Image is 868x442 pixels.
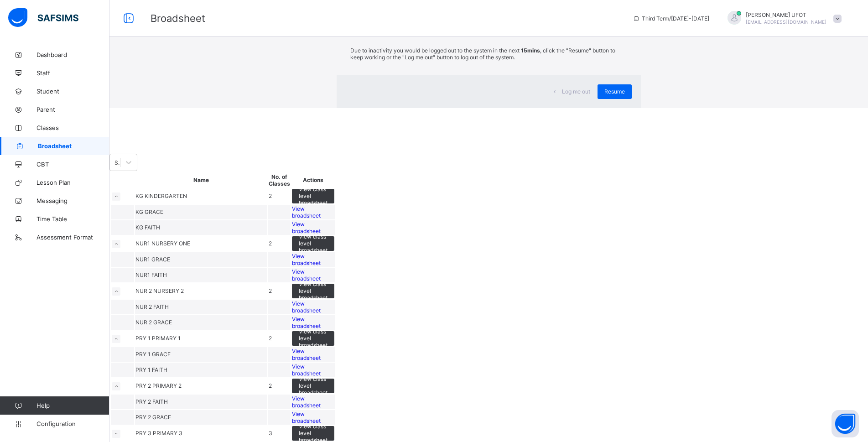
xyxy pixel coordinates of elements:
[292,205,321,219] span: View broadsheet
[269,430,272,437] span: 3
[36,215,109,223] span: Time Table
[135,208,163,215] span: KG GRACE
[292,363,334,377] a: View broadsheet
[36,234,109,241] span: Assessment Format
[292,236,334,243] a: View class level broadsheet
[135,224,160,231] span: KG FAITH
[135,414,171,421] span: PRY 2 GRACE
[292,316,321,329] span: View broadsheet
[36,420,109,427] span: Configuration
[152,382,182,389] span: PRIMARY 2
[36,69,109,77] span: Staff
[718,11,846,26] div: GABRIELUFOT
[269,335,272,342] span: 2
[291,173,335,187] th: Actions
[299,233,327,254] span: View class level broadsheet
[268,173,291,187] th: No. of Classes
[292,316,334,329] a: View broadsheet
[135,430,153,437] span: PRY 3
[145,192,187,199] span: KINDERGARTEN
[269,287,272,294] span: 2
[269,240,272,247] span: 2
[135,240,151,247] span: NUR1
[114,159,121,166] div: Select Term
[292,284,334,291] a: View class level broadsheet
[135,303,169,310] span: NUR 2 FAITH
[135,335,152,342] span: PRY 1
[292,268,334,282] a: View broadsheet
[292,411,334,424] a: View broadsheet
[604,88,625,95] span: Resume
[292,395,321,409] span: View broadsheet
[153,430,182,437] span: PRIMARY 3
[292,426,334,433] a: View class level broadsheet
[292,411,321,424] span: View broadsheet
[746,11,826,18] span: [PERSON_NAME] UFOT
[151,240,190,247] span: NURSERY ONE
[135,351,171,358] span: PRY 1 GRACE
[135,382,152,389] span: PRY 2
[292,395,334,409] a: View broadsheet
[36,179,109,186] span: Lesson Plan
[152,335,181,342] span: PRIMARY 1
[135,173,267,187] th: Name
[292,363,321,377] span: View broadsheet
[292,379,334,385] a: View class level broadsheet
[269,192,272,199] span: 2
[292,300,321,314] span: View broadsheet
[269,382,272,389] span: 2
[299,186,327,206] span: View class level broadsheet
[292,348,321,361] span: View broadsheet
[36,88,109,95] span: Student
[292,268,321,282] span: View broadsheet
[135,271,167,278] span: NUR1 FAITH
[832,410,859,437] button: Open asap
[292,205,334,219] a: View broadsheet
[135,366,167,373] span: PRY 1 FAITH
[36,197,109,204] span: Messaging
[135,192,145,199] span: KG
[562,88,590,95] span: Log me out
[36,161,109,168] span: CBT
[292,253,321,266] span: View broadsheet
[8,8,78,27] img: safsims
[36,51,109,58] span: Dashboard
[350,47,627,61] p: Due to inactivity you would be logged out to the system in the next , click the "Resume" button t...
[151,12,205,24] span: Broadsheet
[299,328,327,348] span: View class level broadsheet
[299,281,327,301] span: View class level broadsheet
[36,124,109,131] span: Classes
[36,106,109,113] span: Parent
[746,19,826,25] span: [EMAIL_ADDRESS][DOMAIN_NAME]
[292,300,334,314] a: View broadsheet
[153,287,184,294] span: NURSERY 2
[299,375,327,396] span: View class level broadsheet
[38,142,109,150] span: Broadsheet
[521,47,540,54] strong: 15mins
[135,287,153,294] span: NUR 2
[292,331,334,338] a: View class level broadsheet
[135,319,172,326] span: NUR 2 GRACE
[135,398,168,405] span: PRY 2 FAITH
[36,402,109,409] span: Help
[135,256,170,263] span: NUR1 GRACE
[292,348,334,361] a: View broadsheet
[292,221,334,234] a: View broadsheet
[292,189,334,196] a: View class level broadsheet
[633,15,709,22] span: session/term information
[292,253,334,266] a: View broadsheet
[292,221,321,234] span: View broadsheet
